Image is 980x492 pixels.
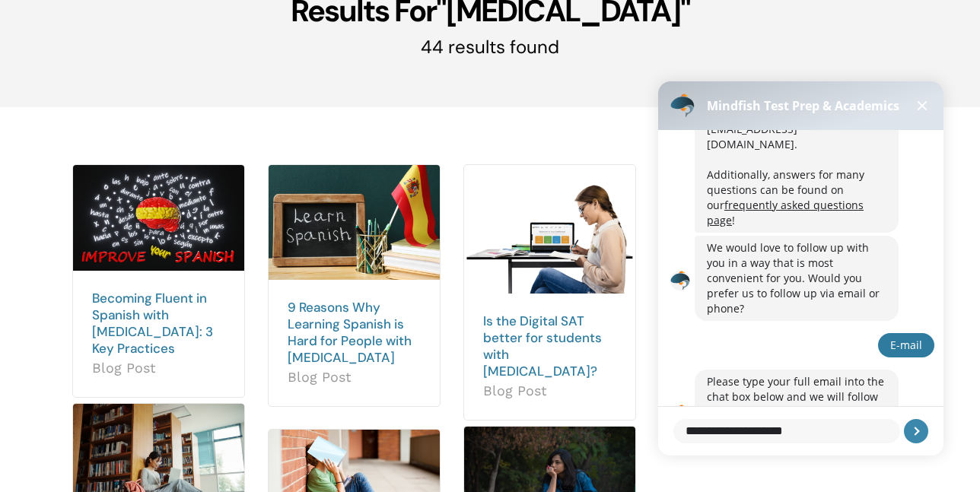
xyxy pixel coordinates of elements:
a: 9 Reasons Why Learning Spanish is Hard for People with [MEDICAL_DATA] [288,299,412,366]
img: Mindifsh Dashboard header image [464,165,635,294]
span: Blog Post [92,359,225,377]
span: Blog Post [288,368,421,386]
a: Is the Digital SAT better for students with [MEDICAL_DATA]? [483,313,602,379]
iframe: Chatbot [643,60,959,471]
a: Becoming Fluent in Spanish with [MEDICAL_DATA]: 3 Key Practices [92,290,213,357]
span: Blog Post [483,382,616,400]
span: 44 results found [421,35,559,59]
